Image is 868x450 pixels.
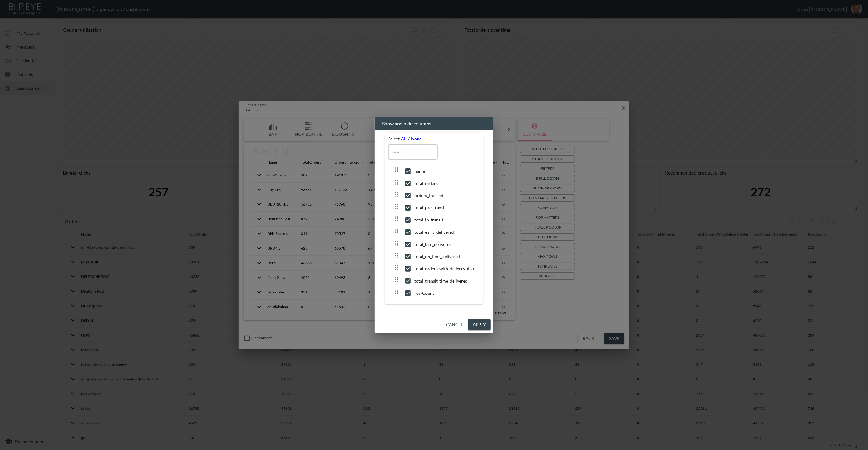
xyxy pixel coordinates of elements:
[388,189,480,202] div: orders_trackedorders_tracked
[414,241,475,247] span: total_late_delivered
[468,319,491,330] button: Apply
[414,278,475,284] span: total_transit_time_delivered
[414,266,475,272] span: total_orders_with_delivery_dates
[388,287,480,299] div: rowCountrowCount
[388,214,480,226] div: total_in_transittotal_in_transit
[388,238,480,250] div: total_late_deliveredtotal_late_delivered
[443,319,465,330] button: Cancel
[401,136,407,141] a: All
[388,177,480,189] div: total_orderstotal_orders
[408,136,410,141] span: /
[414,254,475,260] span: total_on_time_delivered
[411,136,421,141] a: None
[388,250,480,263] div: total_on_time_deliveredtotal_on_time_delivered
[388,144,438,160] input: Search
[388,275,480,287] div: total_transit_time_deliveredtotal_transit_time_delivered
[375,117,493,130] h2: Show and hide columns
[388,263,480,275] div: total_orders_with_delivery_datestotal_orders_with_delivery_dates
[414,168,475,174] span: name
[414,180,475,186] span: total_orders
[414,290,475,296] span: rowCount
[414,217,475,223] span: total_in_transit
[388,136,400,141] span: Select
[414,229,475,235] span: total_early_delivered
[414,205,475,211] span: total_pre_transit
[388,226,480,238] div: total_early_deliveredtotal_early_delivered
[388,202,480,214] div: total_pre_transittotal_pre_transit
[388,165,480,177] div: namename
[414,193,475,199] span: orders_tracked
